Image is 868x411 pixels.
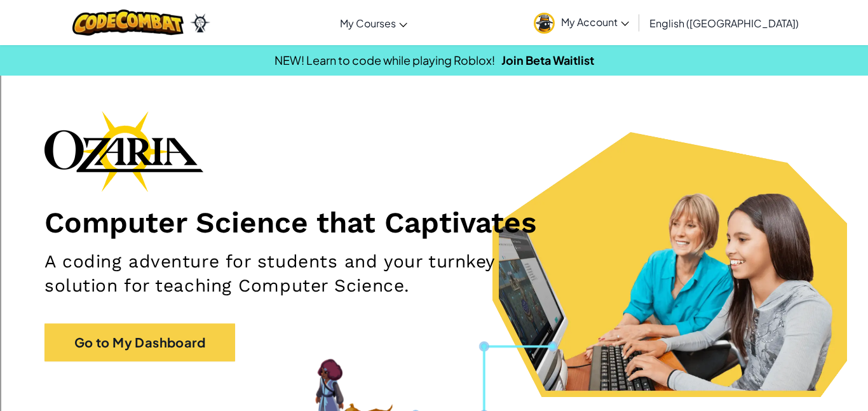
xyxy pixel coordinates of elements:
a: My Account [527,3,635,43]
h1: Computer Science that Captivates [44,205,824,240]
span: English ([GEOGRAPHIC_DATA]) [649,17,799,30]
img: Ozaria branding logo [44,111,203,192]
a: My Courses [334,6,414,40]
h2: A coding adventure for students and your turnkey solution for teaching Computer Science. [44,250,566,298]
a: English ([GEOGRAPHIC_DATA]) [643,6,805,40]
span: My Account [561,15,629,29]
a: Join Beta Waitlist [501,53,594,67]
a: Go to My Dashboard [44,323,235,361]
img: avatar [534,13,555,34]
span: NEW! Learn to code while playing Roblox! [275,53,495,67]
img: Ozaria [190,13,210,32]
span: My Courses [340,17,396,30]
img: CodeCombat logo [72,10,184,36]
